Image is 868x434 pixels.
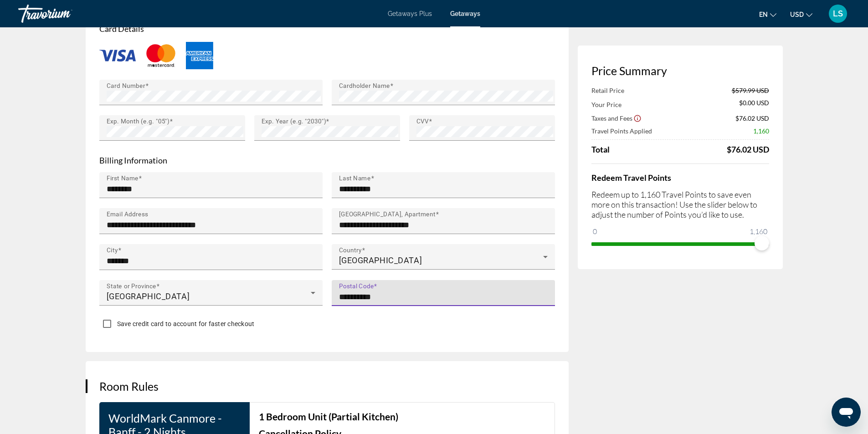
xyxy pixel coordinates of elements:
p: Billing Information [99,155,555,165]
p: Card Details [99,24,555,34]
span: 0 [591,226,598,237]
mat-label: Postal Code [339,282,374,290]
img: VISA [99,50,136,61]
button: Show Taxes and Fees breakdown [591,113,642,123]
span: $76.02 USD [735,114,769,122]
mat-label: Email Address [107,210,148,218]
mat-label: Exp. Year (e.g. "2030") [262,117,326,125]
span: Travel Points Applied [591,127,652,135]
img: MAST [143,41,179,71]
button: Change currency [790,8,812,21]
mat-label: CVV [416,117,429,125]
span: USD [790,11,804,18]
span: LS [833,9,843,18]
button: Change language [759,8,776,21]
mat-label: Exp. Month (e.g. "05") [107,117,169,125]
span: [GEOGRAPHIC_DATA] [107,291,190,301]
span: Your Price [591,101,621,108]
button: User Menu [826,4,850,23]
h4: Redeem Travel Points [591,173,769,183]
span: Taxes and Fees [591,114,632,122]
mat-label: [GEOGRAPHIC_DATA], Apartment [339,210,436,218]
span: $579.99 USD [732,87,769,94]
a: Travorium [18,2,109,26]
h3: Room Rules [99,379,555,393]
span: Save credit card to account for faster checkout [117,320,255,327]
img: AMEX [186,42,213,69]
mat-label: First Name [107,174,139,182]
iframe: Button to launch messaging window [832,398,861,427]
span: en [759,11,768,18]
h3: Price Summary [591,64,769,77]
span: Retail Price [591,87,624,94]
a: Getaways Plus [388,10,432,17]
mat-label: State or Province [107,282,156,290]
mat-label: Card Number [107,82,145,89]
span: 1,160 [748,226,769,237]
span: ngx-slider [755,236,769,250]
span: [GEOGRAPHIC_DATA] [339,255,422,265]
button: Show Taxes and Fees disclaimer [633,114,642,122]
a: Getaways [450,10,480,17]
div: $76.02 USD [727,144,769,154]
mat-label: Cardholder Name [339,82,390,89]
mat-label: Last Name [339,174,371,182]
span: Total [591,144,610,154]
span: $0.00 USD [739,99,769,109]
p: Redeem up to 1,160 Travel Points to save even more on this transaction! Use the slider below to a... [591,189,769,220]
mat-label: Country [339,246,362,254]
ngx-slider: ngx-slider [591,242,769,244]
span: 1,160 [753,127,769,135]
h3: 1 Bedroom Unit (Partial Kitchen) [259,412,545,422]
mat-label: City [107,246,118,254]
